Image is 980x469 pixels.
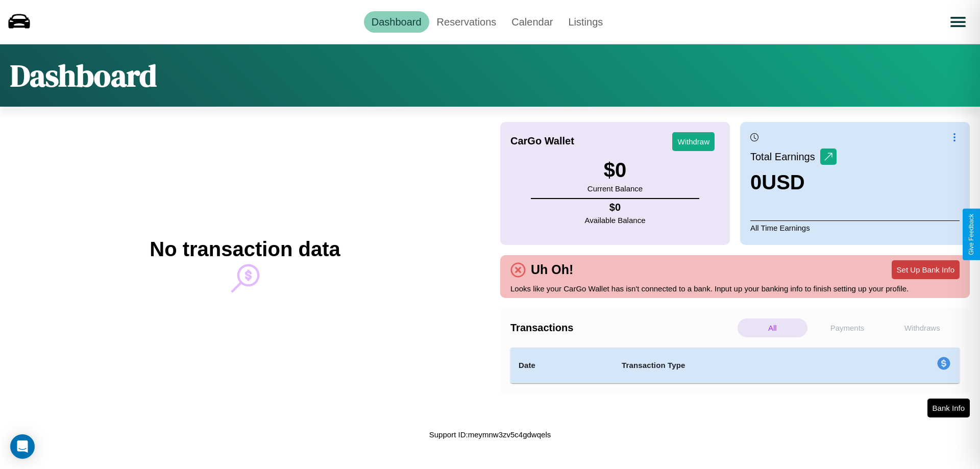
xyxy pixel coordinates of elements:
[587,159,643,182] h3: $ 0
[10,434,35,459] div: Open Intercom Messenger
[364,11,429,33] a: Dashboard
[813,318,883,337] p: Payments
[510,322,735,334] h4: Transactions
[968,214,975,255] div: Give Feedback
[750,171,837,194] h3: 0 USD
[560,11,610,33] a: Listings
[510,135,574,147] h4: CarGo Wallet
[927,399,970,417] button: Bank Info
[587,182,643,195] p: Current Balance
[887,318,957,337] p: Withdraws
[510,282,960,295] p: Looks like your CarGo Wallet has isn't connected to a bank. Input up your banking info to finish ...
[750,220,960,235] p: All Time Earnings
[504,11,560,33] a: Calendar
[150,238,340,261] h2: No transaction data
[429,428,551,441] p: Support ID: meymnw3zv5c4gdwqels
[10,55,157,96] h1: Dashboard
[585,213,646,227] p: Available Balance
[519,359,605,372] h4: Date
[892,260,960,279] button: Set Up Bank Info
[672,132,715,151] button: Withdraw
[510,348,960,383] table: simple table
[944,8,972,36] button: Open menu
[526,262,578,277] h4: Uh Oh!
[429,11,504,33] a: Reservations
[738,318,807,337] p: All
[585,202,646,213] h4: $ 0
[622,359,853,372] h4: Transaction Type
[750,147,820,166] p: Total Earnings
